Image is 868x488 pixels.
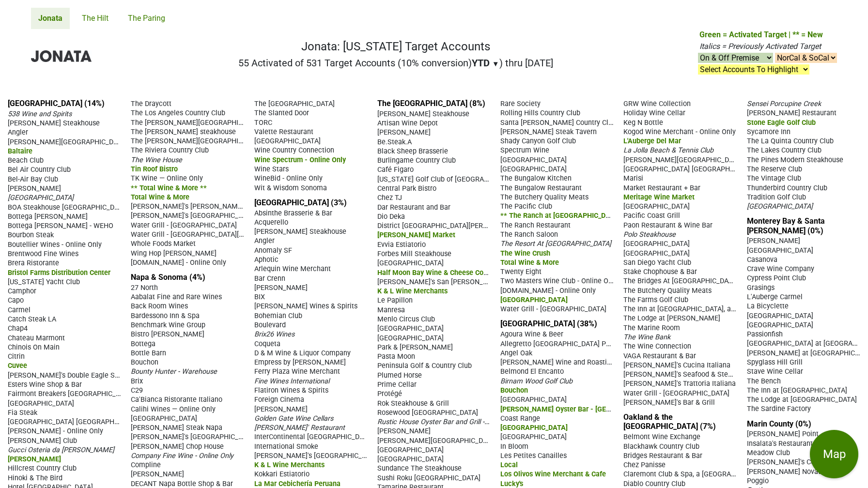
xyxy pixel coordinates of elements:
span: [PERSON_NAME]'s Bar & Grill [623,398,715,407]
h2: 55 Activated of 531 Target Accounts (10% conversion) ) thru [DATE] [238,57,553,69]
span: The Pacific Club [500,202,552,211]
span: Thunderbird Country Club [747,184,827,192]
span: Birnam Wood Golf Club [500,377,573,385]
span: Hillcrest Country Club [8,464,77,473]
span: Anomaly SF [254,246,292,255]
span: Stake Chophouse & Bar [623,268,697,276]
span: Carmel [8,306,31,314]
span: [GEOGRAPHIC_DATA] [GEOGRAPHIC_DATA] [623,164,758,173]
span: Whole Foods Market [131,240,196,248]
span: Evvia Estiatorio [377,241,426,249]
span: [PERSON_NAME] Novato [747,468,824,476]
span: [PERSON_NAME] Restaurant [747,109,837,117]
span: [GEOGRAPHIC_DATA] [GEOGRAPHIC_DATA] at [PERSON_NAME][GEOGRAPHIC_DATA] - [GEOGRAPHIC_DATA] [8,417,344,426]
a: [GEOGRAPHIC_DATA] (38%) [500,319,597,328]
span: The [PERSON_NAME] steakhouse [131,128,236,136]
span: 27 North [131,284,158,292]
span: Blackhawk Country Club [623,442,699,451]
span: The Wine Crush [500,249,550,258]
span: Fairmont Breakers [GEOGRAPHIC_DATA] [8,389,134,398]
span: La Mar Cebichería Peruana [254,480,341,488]
span: [GEOGRAPHIC_DATA] [8,399,74,408]
span: Wit & Wisdom Sonoma [254,184,327,192]
span: Cuvee [8,362,27,370]
span: Valette Restaurant [254,128,313,136]
span: Rustic House Oyster Bar and Grill - [GEOGRAPHIC_DATA] [377,417,552,426]
span: L'Auberge Carmel [747,293,803,301]
span: Aabalat Fine and Rare Wines [131,293,222,301]
span: The Marine Room [623,324,680,332]
span: Forbes Mill Steakhouse [377,250,451,258]
span: The [PERSON_NAME][GEOGRAPHIC_DATA] [131,136,264,145]
a: Napa & Sonoma (4%) [131,273,205,282]
span: Bohemian Club [254,312,302,320]
span: Stone Eagle Golf Club [747,119,816,127]
span: Chez TJ [377,194,402,202]
span: Half Moon Bay Wine & Cheese Company [377,268,504,277]
span: Compline [131,461,161,469]
span: BIX [254,293,265,301]
span: La Jolla Beach & Tennis Club [623,146,713,154]
span: Fia Steak [8,409,37,417]
span: Meadow Club [747,449,790,457]
span: Italics = Previously Activated Target [699,42,821,51]
span: The Sardine Factory [747,405,811,413]
span: Total Wine & More [131,193,189,201]
span: Coast Range [500,414,540,423]
span: Park & [PERSON_NAME] [377,343,453,351]
span: The Lodge at [PERSON_NAME] [623,314,720,322]
span: Angler [254,237,275,245]
span: Diablo Country Club [623,480,685,488]
span: Bardessono Inn & Spa [131,312,200,320]
span: Catch Steak LA [8,315,56,323]
span: [PERSON_NAME]'s [GEOGRAPHIC_DATA] [131,432,257,441]
span: [PERSON_NAME][GEOGRAPHIC_DATA] [623,155,743,164]
span: Sensei Porcupine Creek [747,100,821,108]
span: Esters Wine Shop & Bar [8,381,82,389]
span: [PERSON_NAME] - Online Only [8,427,103,435]
span: [GEOGRAPHIC_DATA] [747,202,813,211]
span: Café Figaro [377,166,414,174]
span: Keg N Bottle [623,119,663,127]
span: Rolling Hills Country Club [500,109,580,117]
span: [PERSON_NAME][GEOGRAPHIC_DATA] [377,436,497,445]
span: The Lakes Country Club [747,146,821,154]
span: Two Masters Wine Club - Online Only [500,276,618,285]
span: TK Wine — Online Only [131,174,203,183]
span: Los Olivos Wine Merchant & Cafe [500,470,606,478]
span: The Farms Golf Club [623,296,688,304]
span: The Draycott [131,100,171,108]
span: BOA Steakhouse [GEOGRAPHIC_DATA] [8,202,128,212]
span: Bouchon [500,386,528,395]
span: Poggio [747,477,769,485]
span: Les Petites Canailles [500,452,567,460]
span: Boulevard [254,321,286,329]
span: The Bungalow Kitchen [500,174,572,183]
a: Monterey Bay & Santa [PERSON_NAME] (0%) [747,216,825,235]
span: [GEOGRAPHIC_DATA] [8,194,74,202]
span: Citrin [8,352,25,361]
span: [GEOGRAPHIC_DATA] [500,296,568,304]
span: D & M Wine & Liquor Company [254,349,351,357]
span: Chinois On Main [8,343,60,351]
span: Meritage Wine Market [623,193,695,201]
span: Absinthe Brasserie & Bar [254,209,332,217]
span: [PERSON_NAME] [131,470,184,478]
span: Capo [8,296,24,305]
span: Water Grill - [GEOGRAPHIC_DATA][PERSON_NAME] [131,229,290,239]
span: Wing Hop [PERSON_NAME] [131,249,217,258]
span: Crave Wine Company [747,265,814,273]
span: The Wine Bank [623,333,670,341]
span: Agoura Wine & Beer [500,330,563,338]
span: Rosewood [GEOGRAPHIC_DATA] [377,409,478,417]
span: Sundance The Steakhouse [377,464,462,473]
span: Chez Panisse [623,461,666,469]
span: [PERSON_NAME] Market [377,231,455,239]
span: [GEOGRAPHIC_DATA] [500,424,568,432]
span: Lucky's [500,480,523,488]
span: Brentwood Fine Wines [8,250,78,258]
span: ** Total Wine & More ** [131,184,207,192]
span: The Inn at [GEOGRAPHIC_DATA], a Tribute [GEOGRAPHIC_DATA] [623,304,823,313]
span: Casanova [747,256,777,264]
span: [GEOGRAPHIC_DATA] [377,324,444,333]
